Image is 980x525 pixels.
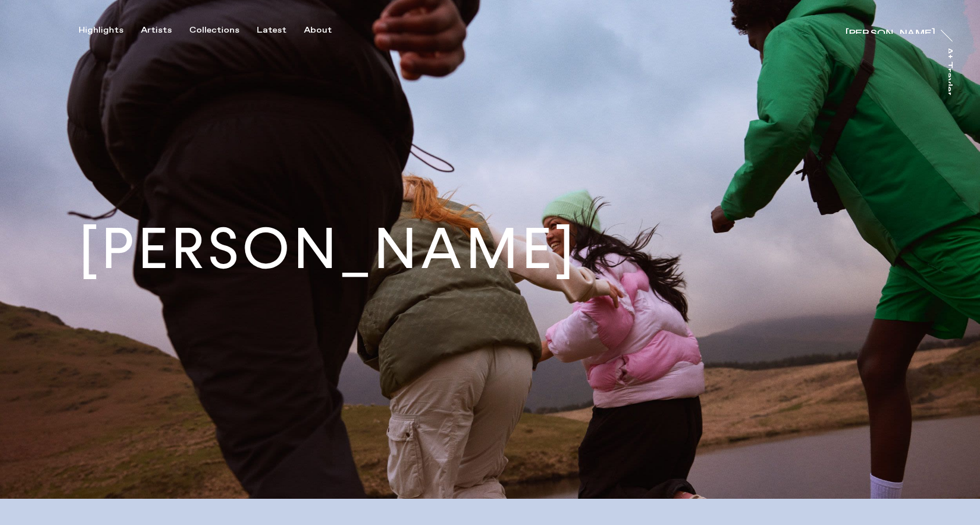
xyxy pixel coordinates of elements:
[304,25,349,36] button: About
[944,47,953,97] div: At Trayler
[257,25,304,36] button: Latest
[79,221,578,277] h1: [PERSON_NAME]
[189,25,239,36] div: Collections
[141,25,189,36] button: Artists
[304,25,332,36] div: About
[949,47,960,95] a: At Trayler
[79,25,123,36] div: Highlights
[141,25,172,36] div: Artists
[79,25,141,36] button: Highlights
[845,29,935,38] div: [PERSON_NAME]
[257,25,286,36] div: Latest
[189,25,257,36] button: Collections
[845,22,935,34] a: [PERSON_NAME]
